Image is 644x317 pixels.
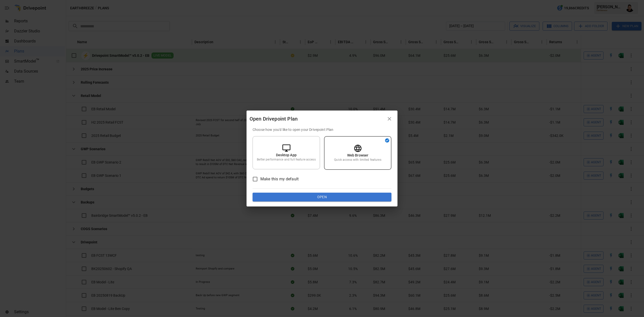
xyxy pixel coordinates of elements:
[347,153,369,158] p: Web Browser
[250,115,384,123] div: Open Drivepoint Plan
[257,157,315,162] p: Better performance and full feature access
[260,176,299,182] span: Make this my default
[276,152,297,157] p: Desktop App
[253,127,391,132] p: Choose how you'd like to open your Drivepoint Plan
[334,158,381,162] p: Quick access with limited features
[253,193,391,202] button: Open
